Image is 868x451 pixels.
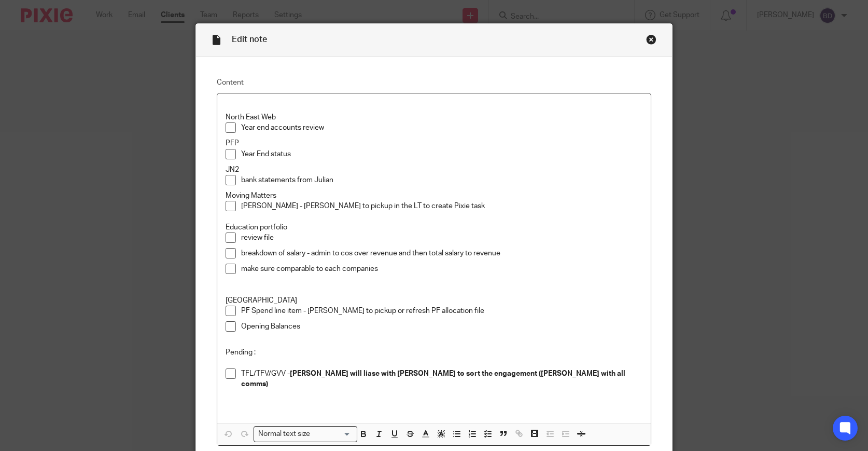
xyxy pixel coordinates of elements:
[226,295,643,306] p: [GEOGRAPHIC_DATA]
[256,429,313,440] span: Normal text size
[241,149,643,159] p: Year End status
[241,370,627,388] strong: [PERSON_NAME] will liase with [PERSON_NAME] to sort the engagement ([PERSON_NAME] with all comms)
[241,122,643,133] p: Year end accounts review
[241,233,643,243] p: review file
[226,190,643,201] p: Moving Matters
[254,426,357,442] div: Search for option
[646,34,656,45] div: Close this dialog window
[241,248,643,258] p: breakdown of salary - admin to cos over revenue and then total salary to revenue
[232,35,267,44] span: Edit note
[226,138,643,148] p: PFP
[314,429,351,440] input: Search for option
[241,201,643,211] p: [PERSON_NAME] - [PERSON_NAME] to pickup in the LT to create Pixie task
[226,112,643,122] p: North East Web
[241,175,643,185] p: bank statements from Julian
[241,321,643,332] p: Opening Balances
[241,264,643,274] p: make sure comparable to each companies
[217,77,652,88] label: Content
[226,347,643,358] p: Pending :
[241,368,643,390] p: TFL/TFV/GVV -
[226,165,643,175] p: JN2
[241,306,643,316] p: PF Spend line item - [PERSON_NAME] to pickup or refresh PF allocation file
[226,222,643,233] p: Education portfolio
